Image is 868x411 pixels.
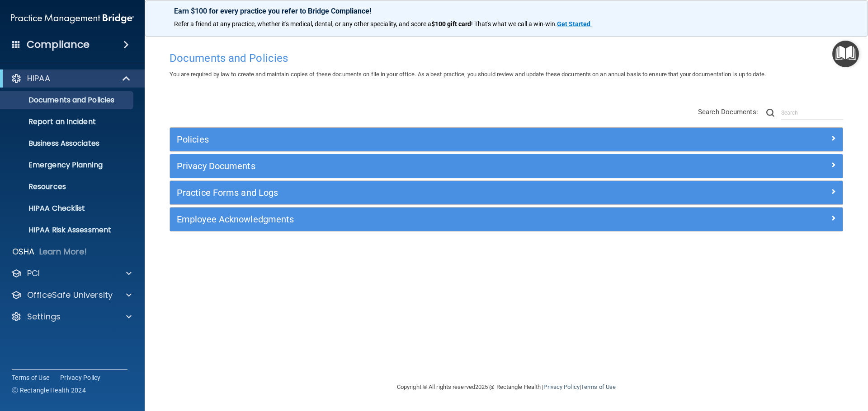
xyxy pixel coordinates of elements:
[27,73,50,84] p: HIPAA
[27,268,40,279] p: PCI
[11,268,132,279] a: PCI
[471,20,557,28] span: ! That's what we call a win-win.
[581,383,616,390] a: Terms of Use
[12,373,49,382] a: Terms of Use
[6,161,129,170] p: Emergency Planning
[27,290,113,300] p: OfficeSafe University
[11,290,132,300] a: OfficeSafe University
[177,159,836,173] a: Privacy Documents
[11,311,132,322] a: Settings
[12,386,86,395] span: Ⓒ Rectangle Health 2024
[781,106,843,120] input: Search
[27,38,90,51] h4: Compliance
[177,188,668,198] h5: Practice Forms and Logs
[6,182,129,191] p: Resources
[174,7,839,15] p: Earn $100 for every practice you refer to Bridge Compliance!
[698,108,758,116] span: Search Documents:
[177,214,668,224] h5: Employee Acknowledgments
[766,109,774,117] img: ic-search.3b580494.png
[11,73,131,84] a: HIPAA
[177,212,836,226] a: Employee Acknowledgments
[39,246,87,257] p: Learn More!
[12,246,35,257] p: OSHA
[6,204,129,213] p: HIPAA Checklist
[341,373,671,402] div: Copyright © All rights reserved 2025 @ Rectangle Health | |
[557,20,590,28] strong: Get Started
[832,41,859,67] button: Open Resource Center
[557,20,592,28] a: Get Started
[177,185,836,200] a: Practice Forms and Logs
[6,96,129,105] p: Documents and Policies
[6,117,129,126] p: Report an Incident
[177,134,668,144] h5: Policies
[177,161,668,171] h5: Privacy Documents
[174,20,431,28] span: Refer a friend at any practice, whether it's medical, dental, or any other speciality, and score a
[60,373,101,382] a: Privacy Policy
[6,226,129,235] p: HIPAA Risk Assessment
[27,311,61,322] p: Settings
[6,139,129,148] p: Business Associates
[170,52,843,64] h4: Documents and Policies
[170,71,766,78] span: You are required by law to create and maintain copies of these documents on file in your office. ...
[431,20,471,28] strong: $100 gift card
[177,132,836,147] a: Policies
[11,9,134,28] img: PMB logo
[543,383,579,390] a: Privacy Policy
